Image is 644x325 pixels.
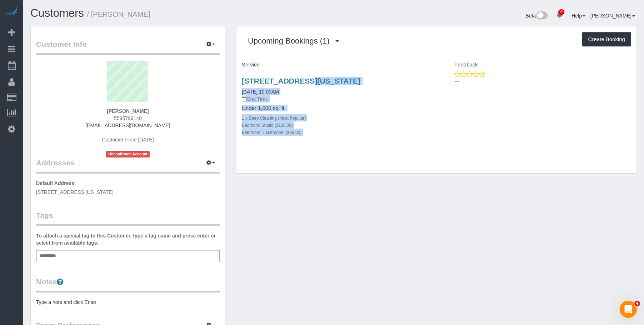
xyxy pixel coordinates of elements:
a: [PERSON_NAME] [590,13,635,19]
span: 4 [634,301,640,306]
img: New interface [536,11,548,21]
a: Beta [526,13,548,19]
span: Unconfirmed Account [106,151,150,157]
small: / [PERSON_NAME] [87,10,150,18]
img: Automaid Logo [4,7,19,17]
p: One Time [242,95,431,102]
label: Default Address: [36,180,76,187]
legend: Notes [36,276,220,292]
a: Customers [30,7,84,19]
p: --- [454,78,631,85]
a: Help [571,13,585,19]
h4: Under 1,000 sq. ft. [242,105,431,111]
span: 5595799140 [114,115,142,121]
label: To attach a special tag to this Customer, type a tag name and press enter or select from availabl... [36,232,220,246]
pre: Type a note and click Enter [36,299,220,306]
a: [EMAIL_ADDRESS][DOMAIN_NAME] [85,122,170,128]
span: Customer since [DATE] [102,137,154,142]
span: [STREET_ADDRESS][US_STATE] [36,189,114,195]
span: 9 [558,9,564,15]
a: [DATE] 10:00AM [242,89,279,95]
a: 9 [553,7,566,23]
small: Bathroom: 1 Bathroom ($30.00) [242,130,301,135]
small: 1 x Deep Cleaning (Most Popular) [242,116,306,121]
button: Upcoming Bookings (1) [242,32,345,50]
legend: Customer Info [36,39,220,55]
button: Create Booking [582,32,631,47]
span: Upcoming Bookings (1) [248,36,333,45]
h4: Feedback [442,62,631,68]
strong: [PERSON_NAME] [107,108,149,114]
small: Bedroom: Studio ($120.00) [242,123,293,128]
a: [STREET_ADDRESS][US_STATE] [242,77,360,85]
h4: Service [242,62,431,68]
iframe: Intercom live chat [620,301,637,318]
legend: Tags [36,210,220,226]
